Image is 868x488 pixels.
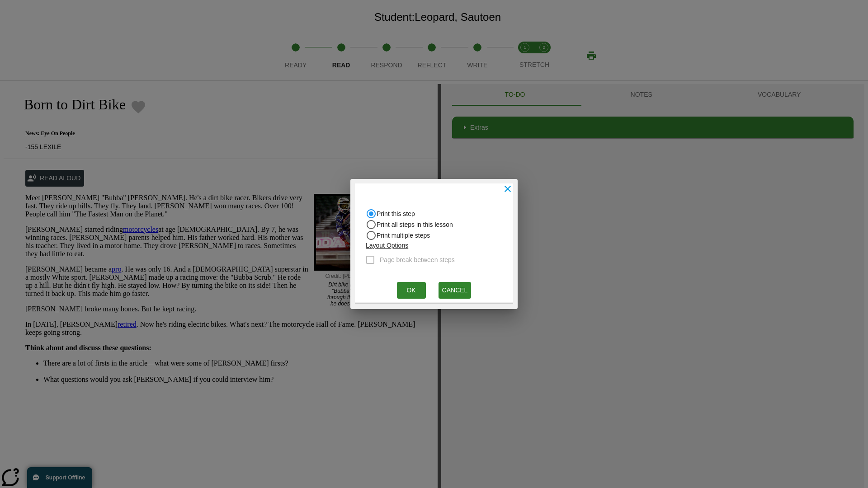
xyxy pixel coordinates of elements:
span: Print all steps in this lesson [377,220,453,230]
span: Print multiple steps [377,231,430,240]
button: Ok, Will open in new browser window or tab [397,282,426,299]
button: close [498,179,518,199]
p: Layout Options [366,241,462,250]
button: Cancel [439,282,472,299]
span: Page break between steps [380,255,455,265]
span: Print this step [377,209,415,219]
